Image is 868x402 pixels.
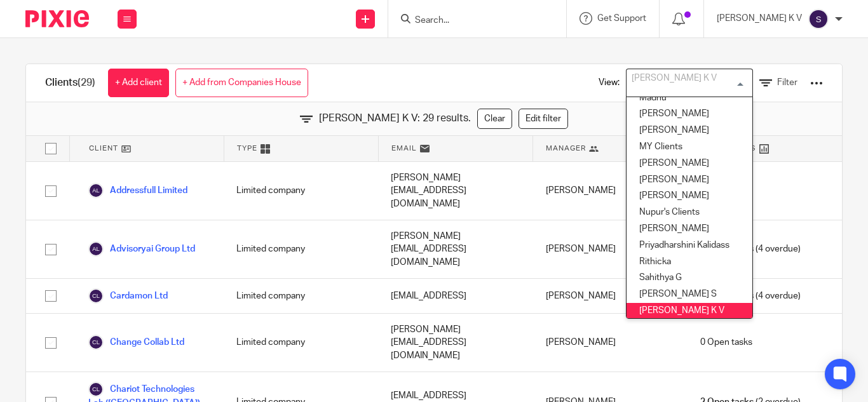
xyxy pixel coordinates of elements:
a: + Add from Companies House [175,69,308,97]
input: Select all [39,137,63,161]
div: Limited company [224,220,378,278]
span: [PERSON_NAME] K V: 29 results. [319,111,471,126]
img: svg%3E [88,288,104,304]
input: Search [414,15,528,27]
span: Filter [777,78,797,87]
p: [PERSON_NAME] K V [717,12,802,25]
li: Sahithya G [627,270,752,286]
li: [PERSON_NAME] [627,106,752,123]
a: Addressfull Limited [88,183,187,198]
li: [PERSON_NAME] [627,221,752,238]
div: [PERSON_NAME] [533,220,688,278]
div: Search for option [626,69,753,97]
li: Rithicka [627,254,752,271]
li: [PERSON_NAME] [627,123,752,139]
div: Limited company [224,279,378,313]
a: + Add client [108,69,169,97]
h1: Clients [45,76,95,90]
img: svg%3E [88,241,104,257]
div: [EMAIL_ADDRESS] [378,279,532,313]
span: Type [237,143,257,154]
li: Priyadharshini Kalidass [627,238,752,254]
img: svg%3E [88,183,104,198]
div: [PERSON_NAME][EMAIL_ADDRESS][DOMAIN_NAME] [378,162,532,220]
span: Client [89,143,118,154]
span: Get Support [597,14,646,23]
span: Manager [546,143,586,154]
img: svg%3E [88,382,104,397]
a: Change Collab Ltd [88,335,184,350]
a: Clear [477,109,512,129]
li: [PERSON_NAME] [627,188,752,204]
div: [PERSON_NAME][EMAIL_ADDRESS][DOMAIN_NAME] [378,314,532,372]
a: Cardamon Ltd [88,288,168,304]
div: Limited company [224,314,378,372]
img: Pixie [25,10,89,27]
div: Limited company [224,162,378,220]
li: [PERSON_NAME] [627,156,752,172]
div: [PERSON_NAME][EMAIL_ADDRESS][DOMAIN_NAME] [378,220,532,278]
div: View: [580,64,823,102]
li: Nupur's Clients [627,204,752,221]
li: Madhu [627,90,752,107]
div: [PERSON_NAME] [533,162,688,220]
li: [PERSON_NAME] S [627,286,752,303]
img: svg%3E [808,9,829,29]
li: [PERSON_NAME] [627,172,752,189]
div: [PERSON_NAME] [533,314,688,372]
li: [PERSON_NAME] K V [627,303,752,319]
span: (29) [78,77,95,88]
img: svg%3E [88,335,104,350]
div: [PERSON_NAME] [533,279,688,313]
a: Advisoryai Group Ltd [88,241,195,257]
a: Edit filter [519,109,568,129]
li: MY Clients [627,139,752,156]
span: Email [391,143,417,154]
span: 0 Open tasks [700,336,752,349]
input: Search for option [628,72,745,94]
